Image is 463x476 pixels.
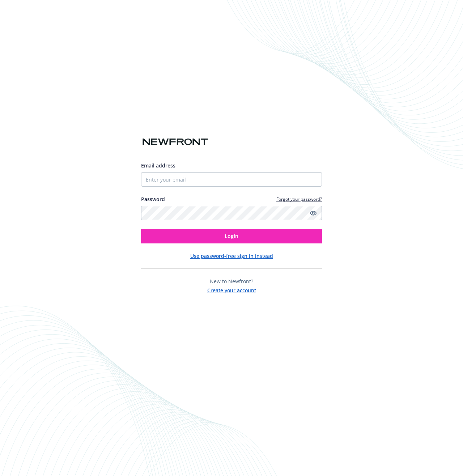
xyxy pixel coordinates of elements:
[309,209,318,217] a: Show password
[190,252,273,260] button: Use password-free sign in instead
[141,195,165,203] label: Password
[141,172,322,187] input: Enter your email
[276,196,322,202] a: Forgot your password?
[141,162,175,169] span: Email address
[207,285,256,294] button: Create your account
[210,278,253,285] span: New to Newfront?
[141,229,322,243] button: Login
[141,206,322,220] input: Enter your password
[225,233,238,239] span: Login
[141,136,209,148] img: Newfront logo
